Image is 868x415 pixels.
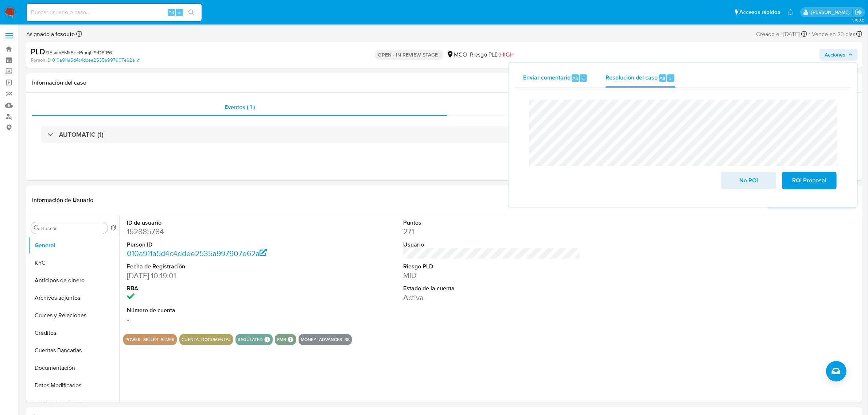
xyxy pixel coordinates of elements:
button: Cuentas Bancarias [28,342,119,359]
span: ROI Proposal [791,172,827,189]
dt: Fecha de Registración [127,263,304,271]
dt: Estado de la cuenta [403,284,580,292]
span: - [809,29,810,39]
b: Person ID [31,57,51,63]
a: 010a911a5d4c4ddee2535a997907e62a [127,248,267,259]
span: Vence en 23 días [812,30,855,38]
button: Devices Geolocation [28,394,119,412]
button: KYC [28,254,119,272]
span: Alt [660,75,666,82]
dt: ID de usuario [127,219,304,227]
span: # tEsxmEMk5ecPmnjlz9rDPfR6 [45,49,112,56]
dd: 271 [403,226,580,237]
button: Archivos adjuntos [28,289,119,307]
button: Documentación [28,359,119,377]
span: Alt [572,75,578,82]
dt: Número de cuenta [127,306,304,314]
button: Créditos [28,324,119,342]
input: Buscar usuario o caso... [27,8,202,17]
h1: Información del caso [32,79,856,86]
dt: Riesgo PLD [403,263,580,271]
button: Anticipos de dinero [28,272,119,289]
dd: 152885784 [127,226,304,237]
span: Alt [168,9,174,16]
a: Notificaciones [787,9,794,15]
span: Acciones [825,49,845,61]
span: HIGH [500,50,514,59]
dd: MID [403,270,580,280]
dd: - [127,314,304,325]
button: General [28,237,119,254]
span: Enviar comentario [523,74,571,82]
input: Buscar [41,225,105,232]
span: No ROI [731,172,766,189]
div: MCO [447,51,467,59]
h3: AUTOMATIC (1) [59,131,104,139]
span: s [178,9,180,16]
span: c [582,75,584,82]
span: Riesgo PLD: [470,51,514,59]
dt: RBA [127,284,304,292]
p: felipe.cayon@mercadolibre.com [811,9,852,16]
dt: Puntos [403,219,580,227]
button: Volver al orden por defecto [110,225,116,233]
button: search-icon [184,7,199,18]
span: Accesos rápidos [739,8,780,16]
button: Buscar [34,225,40,231]
dd: [DATE] 10:19:01 [127,271,304,281]
div: Creado el: [DATE] [756,29,807,39]
div: AUTOMATIC (1) [41,126,848,143]
button: Acciones [820,49,858,61]
button: Cruces y Relaciones [28,307,119,324]
dd: Activa [403,292,580,303]
a: Salir [855,8,863,16]
dt: Person ID [127,241,304,249]
button: ROI Proposal [782,172,837,189]
p: OPEN - IN REVIEW STAGE I [375,50,444,60]
button: Datos Modificados [28,377,119,394]
a: 010a911a5d4c4ddee2535a997907e62a [52,57,140,63]
span: Resolución del caso [606,74,658,82]
dt: Usuario [403,241,580,249]
span: Asignado a [26,30,75,38]
b: PLD [31,46,45,57]
h1: Información de Usuario [32,197,93,204]
span: r [670,75,672,82]
button: No ROI [721,172,776,189]
b: fcsouto [54,30,75,38]
span: Eventos ( 1 ) [225,103,255,111]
